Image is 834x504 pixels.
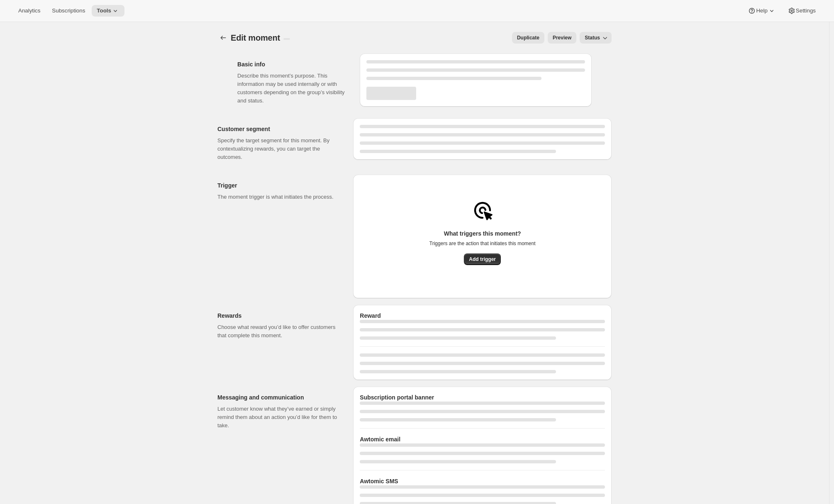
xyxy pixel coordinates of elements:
[553,34,571,41] span: Preview
[783,5,821,17] button: Settings
[517,34,539,41] span: Duplicate
[217,312,340,320] h2: Rewards
[52,7,85,14] span: Subscriptions
[796,7,816,14] span: Settings
[18,7,40,14] span: Analytics
[231,33,280,42] span: Edit moment
[360,435,605,443] h2: Awtomic email
[429,229,536,238] p: What triggers this moment?
[548,32,576,44] button: Preview
[217,181,340,190] h2: Trigger
[512,32,544,44] button: Duplicate
[217,323,340,340] p: Choose what reward you’d like to offer customers that complete this moment.
[360,312,605,320] h2: Reward
[217,125,340,133] h2: Customer segment
[217,405,340,430] p: Let customer know what they’ve earned or simply remind them about an action you’d like for them t...
[756,7,767,14] span: Help
[464,253,501,265] button: Add trigger
[743,5,780,17] button: Help
[97,7,111,14] span: Tools
[13,5,45,17] button: Analytics
[429,240,536,247] p: Triggers are the action that initiates this moment
[217,136,340,161] p: Specify the target segment for this moment. By contextualizing rewards, you can target the outcomes.
[469,256,496,263] span: Add trigger
[217,193,340,201] p: The moment trigger is what initiates the process.
[237,72,346,105] p: Describe this moment’s purpose. This information may be used internally or with customers dependi...
[580,32,612,44] button: Status
[217,32,229,44] button: Create moment
[217,393,340,402] h2: Messaging and communication
[47,5,90,17] button: Subscriptions
[92,5,124,17] button: Tools
[360,393,605,402] h2: Subscription portal banner
[585,34,600,41] span: Status
[360,477,605,485] h2: Awtomic SMS
[237,60,346,68] h2: Basic info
